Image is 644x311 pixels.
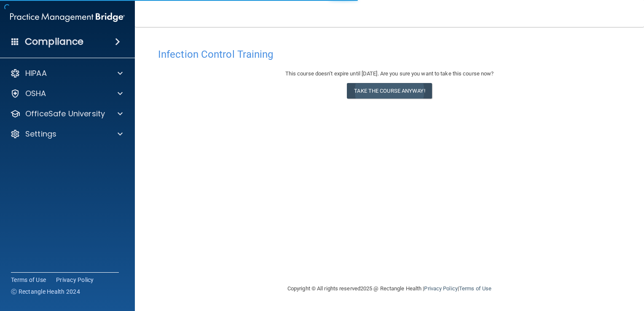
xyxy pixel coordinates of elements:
a: Privacy Policy [424,285,457,292]
a: HIPAA [10,68,123,78]
button: Take the course anyway! [347,83,432,99]
a: Privacy Policy [56,276,94,284]
p: OfficeSafe University [25,109,105,119]
h4: Compliance [25,36,83,48]
h4: Infection Control Training [158,49,621,60]
a: Terms of Use [11,276,46,284]
div: Copyright © All rights reserved 2025 @ Rectangle Health | | [236,275,543,302]
a: OSHA [10,88,123,99]
p: OSHA [25,88,46,99]
img: PMB logo [10,9,125,26]
p: HIPAA [25,68,47,78]
a: OfficeSafe University [10,109,123,119]
a: Terms of Use [459,285,491,292]
div: This course doesn’t expire until [DATE]. Are you sure you want to take this course now? [158,69,621,79]
p: Settings [25,129,56,139]
span: Ⓒ Rectangle Health 2024 [11,287,80,296]
a: Settings [10,129,123,139]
